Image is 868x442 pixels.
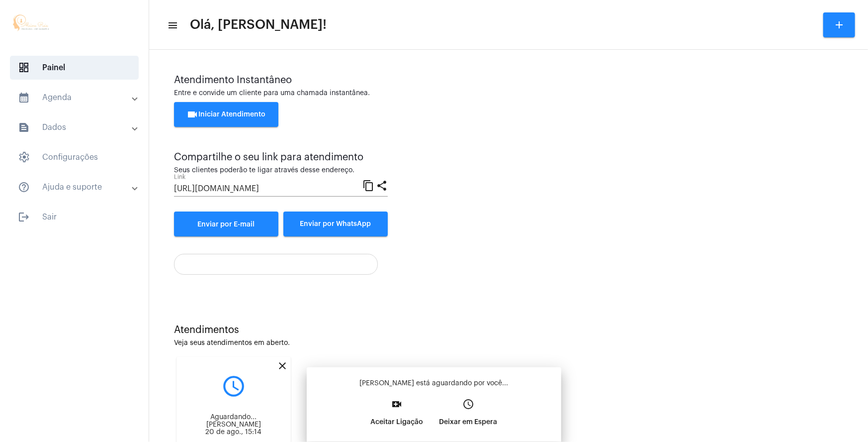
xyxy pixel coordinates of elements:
[10,145,139,169] span: Configurações
[174,152,388,163] div: Compartilhe o seu link para atendimento
[18,121,30,133] mat-icon: sidenav icon
[276,360,288,372] mat-icon: close
[391,398,403,410] mat-icon: video_call
[174,75,843,86] div: Atendimento Instantâneo
[18,211,30,223] mat-icon: sidenav icon
[174,90,843,97] div: Entre e convide um cliente para uma chamada instantânea.
[300,221,371,227] span: Enviar por WhatsApp
[376,179,388,191] mat-icon: share
[363,395,432,438] button: Aceitar Ligação
[315,378,553,388] p: [PERSON_NAME] está aguardando por você...
[190,17,327,33] span: Olá, [PERSON_NAME]!
[174,325,843,335] div: Atendimentos
[439,413,498,431] p: Deixar em Espera
[833,19,845,31] mat-icon: add
[174,339,843,347] div: Veja seus atendimentos em aberto.
[8,5,54,45] img: a308c1d8-3e78-dbfd-0328-a53a29ea7b64.jpg
[371,413,424,431] p: Aceitar Ligação
[184,414,283,421] div: Aguardando...
[184,374,283,399] mat-icon: query_builder
[18,181,133,193] mat-panel-title: Ajuda e suporte
[18,151,30,163] span: sidenav icon
[187,111,266,118] span: Iniciar Atendimento
[174,167,388,174] div: Seus clientes poderão te ligar através desse endereço.
[18,181,30,193] mat-icon: sidenav icon
[362,179,374,191] mat-icon: content_copy
[18,121,133,133] mat-panel-title: Dados
[187,109,199,120] mat-icon: videocam
[10,56,139,80] span: Painel
[184,429,283,436] div: 20 de ago., 15:14
[462,398,474,410] mat-icon: access_time
[432,395,506,438] button: Deixar em Espera
[167,19,177,31] mat-icon: sidenav icon
[18,92,133,104] mat-panel-title: Agenda
[198,221,255,228] span: Enviar por E-mail
[184,421,283,429] div: [PERSON_NAME]
[18,62,30,74] span: sidenav icon
[18,92,30,104] mat-icon: sidenav icon
[10,205,139,229] span: Sair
